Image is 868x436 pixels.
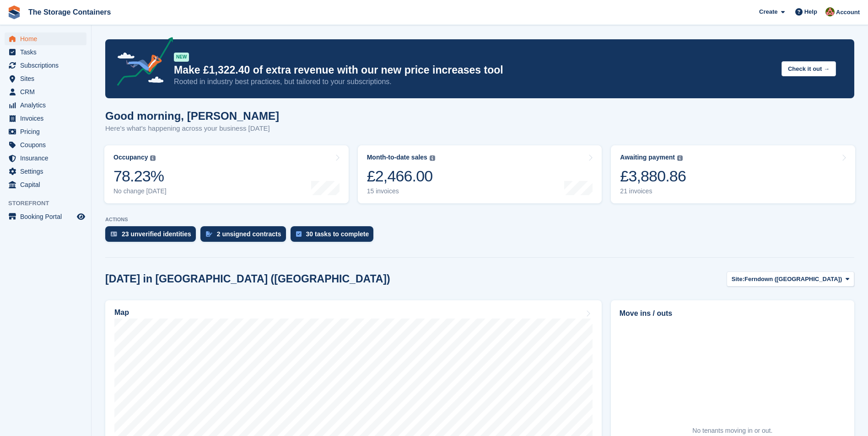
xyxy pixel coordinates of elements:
a: menu [5,138,86,151]
div: £3,880.86 [620,167,686,186]
img: task-75834270c22a3079a89374b754ae025e5fb1db73e45f91037f5363f120a921f8.svg [296,231,302,237]
div: 21 invoices [620,187,686,195]
h2: [DATE] in [GEOGRAPHIC_DATA] ([GEOGRAPHIC_DATA]) [105,273,390,285]
img: verify_identity-adf6edd0f0f0b5bbfe63781bf79b02c33cf7c696d77639b501bdc392416b5a36.svg [111,231,117,237]
a: menu [5,99,86,112]
a: Month-to-date sales £2,466.00 15 invoices [358,145,602,203]
div: £2,466.00 [367,167,435,186]
a: Occupancy 78.23% No change [DATE] [104,145,349,203]
span: Ferndown ([GEOGRAPHIC_DATA]) [744,275,842,284]
p: Rooted in industry best practices, but tailored to your subscriptions. [174,77,774,87]
span: Sites [20,72,75,85]
span: Analytics [20,99,75,112]
a: menu [5,85,86,98]
span: Capital [20,178,75,191]
a: Preview store [75,211,86,222]
img: Kirsty Simpson [825,7,835,16]
a: menu [5,72,86,85]
img: icon-info-grey-7440780725fd019a000dd9b08b2336e03edf1995a4989e88bcd33f0948082b44.svg [430,155,435,161]
a: 30 tasks to complete [291,226,378,246]
a: 23 unverified identities [105,226,200,246]
h2: Move ins / outs [620,308,846,319]
a: The Storage Containers [25,5,114,20]
span: Storefront [8,199,91,208]
div: No change [DATE] [113,187,167,195]
a: menu [5,112,86,125]
img: contract_signature_icon-13c848040528278c33f63329250d36e43548de30e8caae1d1a13099fd9432cc5.svg [206,231,212,237]
img: price-adjustments-announcement-icon-8257ccfd72463d97f412b2fc003d46551f7dbcb40ab6d574587a9cd5c0d94... [109,37,173,89]
span: Help [804,7,817,16]
div: 30 tasks to complete [306,230,369,238]
span: Settings [20,165,75,178]
div: 15 invoices [367,187,435,195]
a: menu [5,165,86,178]
img: icon-info-grey-7440780725fd019a000dd9b08b2336e03edf1995a4989e88bcd33f0948082b44.svg [150,155,156,161]
p: Here's what's happening across your business [DATE] [105,123,279,134]
span: Tasks [20,46,75,58]
span: Account [836,8,860,17]
span: Booking Portal [20,210,75,223]
span: Subscriptions [20,59,75,72]
h2: Map [114,308,129,317]
p: ACTIONS [105,217,854,223]
span: Create [759,7,777,16]
p: Make £1,322.40 of extra revenue with our new price increases tool [174,64,774,77]
h1: Good morning, [PERSON_NAME] [105,110,279,122]
a: menu [5,152,86,165]
a: menu [5,125,86,138]
a: 2 unsigned contracts [200,226,291,246]
a: menu [5,210,86,223]
a: menu [5,178,86,191]
a: Awaiting payment £3,880.86 21 invoices [611,145,855,203]
span: Pricing [20,125,75,138]
a: menu [5,46,86,58]
img: icon-info-grey-7440780725fd019a000dd9b08b2336e03edf1995a4989e88bcd33f0948082b44.svg [677,155,683,161]
div: Awaiting payment [620,154,675,161]
div: NEW [174,53,189,62]
a: menu [5,32,86,45]
span: Insurance [20,152,75,165]
div: 78.23% [113,167,167,186]
button: Check it out → [782,61,836,76]
a: menu [5,59,86,72]
div: No tenants moving in or out. [692,426,772,436]
span: Site: [732,275,744,284]
div: Occupancy [113,154,148,161]
span: Coupons [20,138,75,151]
span: Home [20,32,75,45]
div: 23 unverified identities [122,230,191,238]
span: Invoices [20,112,75,125]
div: 2 unsigned contracts [217,230,281,238]
div: Month-to-date sales [367,154,427,161]
button: Site: Ferndown ([GEOGRAPHIC_DATA]) [727,271,854,287]
span: CRM [20,85,75,98]
img: stora-icon-8386f47178a22dfd0bd8f6a31ec36ba5ce8667c1dd55bd0f319d3a0aa187defe.svg [7,5,21,19]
